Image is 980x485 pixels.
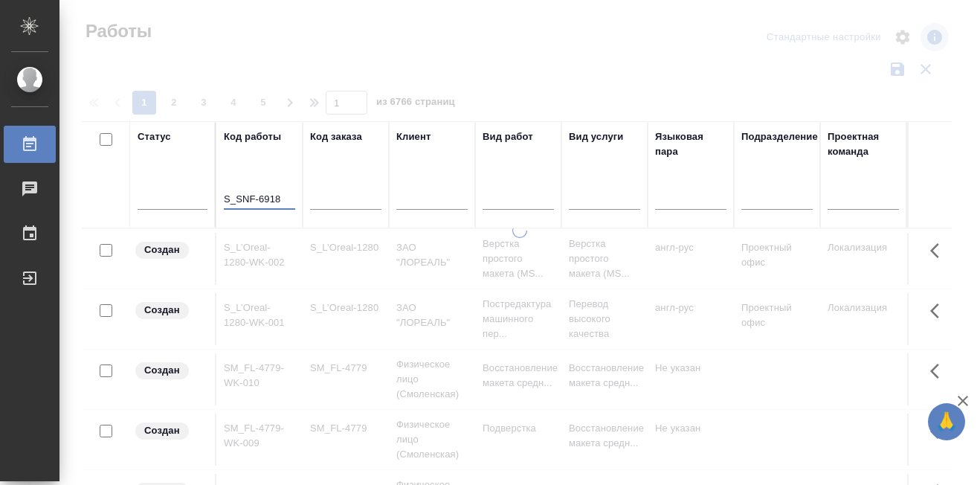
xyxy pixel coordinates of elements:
div: Заказ еще не согласован с клиентом, искать исполнителей рано [134,301,207,321]
div: Вид работ [483,129,533,144]
p: Создан [144,363,180,378]
div: Клиент [396,129,431,144]
button: Здесь прячутся важные кнопки [921,353,957,389]
div: Заказ еще не согласован с клиентом, искать исполнителей рано [134,421,207,441]
p: Создан [144,242,180,257]
div: Заказ еще не согласован с клиентом, искать исполнителей рано [134,361,207,381]
div: Подразделение [741,129,818,144]
button: 🙏 [928,403,965,440]
div: Проектная команда [828,129,899,159]
span: 🙏 [934,406,959,437]
div: Заказ еще не согласован с клиентом, искать исполнителей рано [134,240,207,260]
div: Статус [138,129,171,144]
button: Здесь прячутся важные кнопки [921,414,957,449]
button: Здесь прячутся важные кнопки [921,293,957,329]
p: Создан [144,303,180,318]
button: Здесь прячутся важные кнопки [921,233,957,269]
div: Языковая пара [655,129,726,159]
div: Вид услуги [569,129,624,144]
div: Код работы [224,129,281,144]
div: Код заказа [310,129,362,144]
p: Создан [144,423,180,438]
